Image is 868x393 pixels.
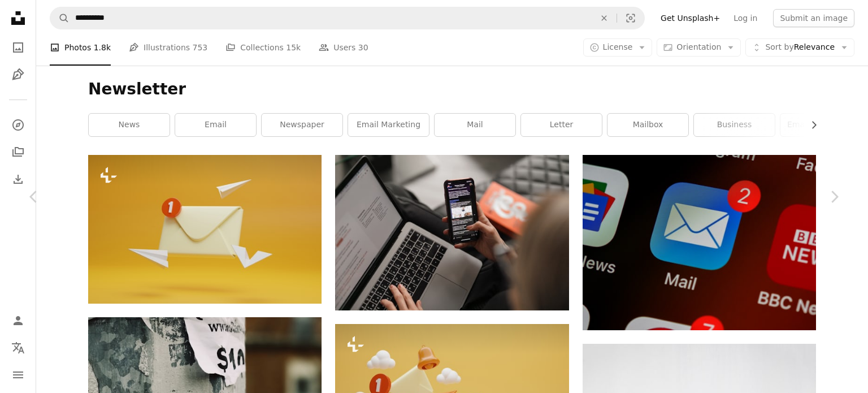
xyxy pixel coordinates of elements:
a: Explore [7,114,29,136]
a: Collections [7,141,29,163]
a: email newsletter [780,114,861,136]
a: business [694,114,775,136]
a: Log in / Sign up [7,309,29,332]
span: 15k [286,41,301,54]
a: Envelope icon with unread message icon with paper plane on a yellow background Mailing by email. ... [88,224,322,234]
a: person holding black iphone 4 [335,227,568,237]
img: person holding black iphone 4 [335,155,568,310]
h1: Newsletter [88,79,816,100]
a: Collections 15k [225,29,301,66]
a: Log in [727,9,764,27]
a: email [175,114,256,136]
a: Next [800,142,868,251]
a: Get Unsplash+ [654,9,727,27]
a: news [89,114,170,136]
span: Orientation [676,42,721,51]
button: Sort byRelevance [745,38,854,57]
a: Photos [7,36,29,59]
span: Sort by [765,42,793,51]
a: mail [435,114,515,136]
button: Language [7,336,29,359]
button: Submit an image [773,9,854,27]
img: Envelope icon with unread message icon with paper plane on a yellow background Mailing by email. ... [88,155,322,304]
span: 30 [358,41,368,54]
form: Find visuals sitewide [50,7,645,29]
span: License [603,42,633,51]
button: Clear [592,7,617,29]
span: 753 [193,41,208,54]
button: License [583,38,653,57]
a: mailbox [607,114,688,136]
button: Visual search [617,7,644,29]
button: Search Unsplash [50,7,70,29]
button: Orientation [657,38,741,57]
img: blue and white logo guessing game [583,155,816,330]
a: newspaper [262,114,342,136]
a: Illustrations [7,63,29,86]
a: Illustrations 753 [129,29,207,66]
a: Users 30 [319,29,368,66]
a: email marketing [348,114,429,136]
a: blue and white logo guessing game [583,237,816,247]
a: letter [521,114,602,136]
span: Relevance [765,42,835,53]
button: scroll list to the right [804,114,816,136]
button: Menu [7,364,29,386]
